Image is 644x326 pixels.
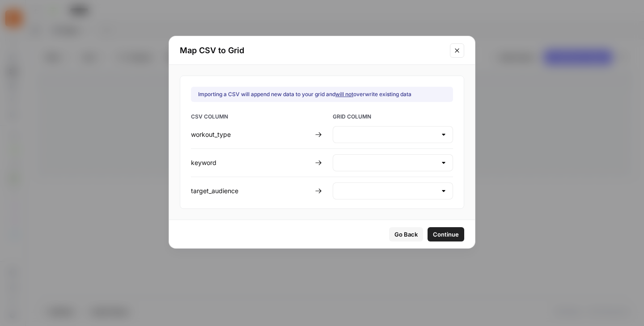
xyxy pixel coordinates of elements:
[433,230,459,239] span: Continue
[450,43,464,58] button: Close modal
[335,91,353,97] u: will not
[389,227,423,241] button: Go Back
[191,130,311,139] div: workout_type
[394,230,418,239] span: Go Back
[428,227,464,241] button: Continue
[191,113,311,123] span: CSV COLUMN
[191,158,311,167] div: keyword
[198,90,411,98] div: Importing a CSV will append new data to your grid and overwrite existing data
[333,113,453,123] span: GRID COLUMN
[191,186,311,195] div: target_audience
[180,44,445,57] h2: Map CSV to Grid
